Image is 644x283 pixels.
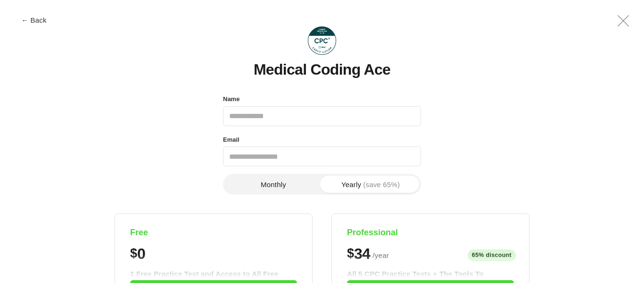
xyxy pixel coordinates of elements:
label: Name [223,93,239,105]
span: 65% discount [468,249,516,261]
span: (save 65%) [363,181,400,188]
button: Monthly [225,176,322,193]
button: Yearly(save 65%) [322,176,419,193]
h1: Medical Coding Ace [254,61,390,78]
button: ← Back [15,17,53,24]
label: Email [223,134,239,146]
h4: Free [130,227,297,238]
input: Email [223,146,421,166]
span: 0 [137,246,145,261]
span: / year [372,250,389,261]
img: Medical Coding Ace [308,26,336,55]
input: Name [223,106,421,126]
h4: Professional [347,227,514,238]
span: ← [21,17,28,24]
span: $ [130,246,137,261]
span: 34 [354,246,370,261]
span: $ [347,246,354,261]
